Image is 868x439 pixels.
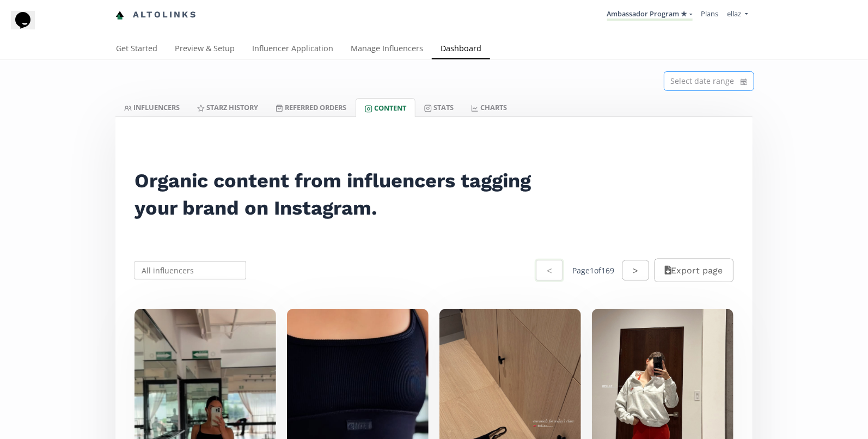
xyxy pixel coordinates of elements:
[701,9,719,19] a: Plans
[115,6,197,24] a: Altolinks
[267,98,355,117] a: Referred Orders
[166,39,243,60] a: Preview & Setup
[607,9,693,21] a: Ambassador Program ★
[741,76,747,87] svg: calendar
[432,39,490,60] a: Dashboard
[107,39,166,60] a: Get Started
[655,259,733,282] button: Export page
[342,39,432,60] a: Manage Influencers
[188,98,267,117] a: Starz HISTORY
[535,259,564,282] button: <
[11,11,46,44] iframe: chat widget
[572,265,614,276] div: Page 1 of 169
[356,98,415,117] a: Content
[243,39,342,60] a: Influencer Application
[133,260,248,281] input: All influencers
[415,98,462,117] a: Stats
[728,9,748,21] a: ellaz
[135,167,545,222] h2: Organic content from influencers tagging your brand on Instagram.
[622,260,649,281] button: >
[115,98,188,117] a: INFLUENCERS
[462,98,516,117] a: CHARTS
[728,9,742,19] span: ellaz
[115,11,124,20] img: favicon-32x32.png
